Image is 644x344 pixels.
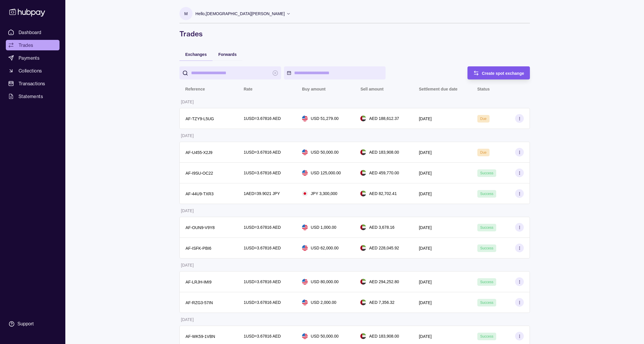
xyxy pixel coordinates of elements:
img: ae [360,149,366,155]
a: Transactions [6,78,60,89]
p: 1 USD = 3.67816 AED [244,149,281,155]
span: Success [480,171,493,175]
span: Due [480,150,487,155]
img: us [302,224,308,230]
p: 1 AED = 39.9021 JPY [244,190,280,197]
h1: Trades [179,29,530,38]
p: 1 USD = 3.67816 AED [244,224,281,230]
span: Exchanges [185,52,207,57]
a: Support [6,318,60,330]
p: AED 188,612.37 [369,115,399,122]
p: AF-LRJH-IMI9 [186,280,211,284]
span: Success [480,334,493,338]
span: Trades [19,42,33,49]
img: ae [360,299,366,305]
p: JPY 3,300,000 [311,190,337,197]
a: Trades [6,40,60,50]
p: 1 USD = 3.67816 AED [244,170,281,176]
img: ae [360,191,366,196]
p: [DATE] [419,150,432,155]
p: [DATE] [181,133,194,138]
div: Support [17,321,34,327]
p: [DATE] [419,171,432,175]
p: [DATE] [419,334,432,339]
p: USD 2,000.00 [311,299,336,306]
p: [DATE] [419,246,432,251]
img: us [302,279,308,285]
p: [DATE] [181,100,194,104]
p: 1 USD = 3.67816 AED [244,245,281,251]
p: 1 USD = 3.67816 AED [244,299,281,306]
p: [DATE] [419,116,432,121]
img: ae [360,170,366,176]
span: Transactions [19,80,45,87]
p: USD 62,000.00 [311,245,339,251]
p: USD 51,279.00 [311,115,339,122]
a: Payments [6,53,60,63]
p: AED 228,045.92 [369,245,399,251]
p: AF-WK59-1VBN [186,334,215,339]
a: Statements [6,91,60,102]
a: Dashboard [6,27,60,38]
img: us [302,333,308,339]
p: USD 1,000.00 [311,224,336,230]
p: Buy amount [302,87,325,91]
p: AF-ISFK-PBI6 [186,246,211,251]
p: USD 125,000.00 [311,170,341,176]
span: Success [480,301,493,305]
p: AED 183,908.00 [369,149,399,155]
img: ae [360,224,366,230]
p: Status [477,87,490,91]
img: ae [360,333,366,339]
p: Reference [185,87,205,91]
p: AED 183,908.00 [369,333,399,339]
img: us [302,170,308,176]
img: jp [302,191,308,196]
p: AED 7,356.32 [369,299,394,306]
img: us [302,149,308,155]
p: USD 50,000.00 [311,333,339,339]
span: Due [480,117,487,121]
img: ae [360,245,366,251]
img: us [302,299,308,305]
span: Statements [19,93,43,100]
p: AF-TZY9-L5UG [186,116,214,121]
span: Success [480,226,493,230]
p: AED 3,678.16 [369,224,394,230]
button: Create spot exchange [467,66,530,79]
p: Rate [244,87,252,91]
p: [DATE] [419,280,432,284]
img: ae [360,279,366,285]
span: Success [480,192,493,196]
p: AED 294,252.80 [369,279,399,285]
p: 1 USD = 3.67816 AED [244,333,281,339]
span: Success [480,246,493,250]
p: AF-RZG3-57IN [186,300,213,305]
span: Dashboard [19,29,42,36]
p: AED 459,770.00 [369,170,399,176]
p: AED 82,702.41 [369,190,397,197]
input: search [191,66,269,79]
p: [DATE] [181,208,194,213]
p: AF-I9SU-OC22 [186,171,213,175]
p: Settlement due date [419,87,458,91]
p: USD 50,000.00 [311,149,339,155]
p: AF-44U9-TXR3 [186,191,213,196]
p: AF-U455-X2J9 [186,150,213,155]
p: 1 USD = 3.67816 AED [244,279,281,285]
p: [DATE] [419,225,432,230]
p: Hello, [DEMOGRAPHIC_DATA][PERSON_NAME] [195,10,285,17]
img: us [302,245,308,251]
p: AF-OUN9-V9Y8 [186,225,215,230]
span: Success [480,280,493,284]
p: Sell amount [360,87,383,91]
p: USD 80,000.00 [311,279,339,285]
a: Collections [6,65,60,76]
p: [DATE] [181,317,194,322]
span: Create spot exchange [482,71,524,76]
p: [DATE] [419,191,432,196]
p: M [184,10,188,17]
img: ae [360,116,366,121]
span: Payments [19,54,39,61]
p: 1 USD = 3.67816 AED [244,115,281,122]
